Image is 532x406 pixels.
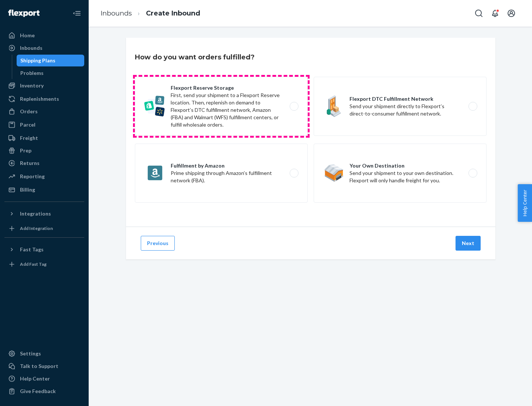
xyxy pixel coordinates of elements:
div: Talk to Support [20,362,58,370]
ol: breadcrumbs [95,3,206,24]
div: Help Center [20,375,50,382]
button: Fast Tags [4,244,84,255]
button: Previous [141,236,175,251]
button: Open account menu [504,6,519,21]
div: Problems [20,69,44,77]
div: Give Feedback [20,388,56,395]
a: Problems [17,67,85,79]
div: Fast Tags [20,246,44,253]
div: Settings [20,350,41,357]
img: Flexport logo [8,10,40,17]
a: Billing [4,184,84,196]
a: Inbounds [100,9,132,17]
a: Returns [4,157,84,169]
a: Freight [4,132,84,144]
a: Parcel [4,119,84,131]
div: Home [20,32,35,39]
div: Returns [20,159,40,167]
div: Add Integration [20,225,53,231]
a: Shipping Plans [17,55,85,66]
div: Shipping Plans [20,57,55,64]
a: Reporting [4,171,84,182]
div: Freight [20,134,38,142]
a: Talk to Support [4,360,84,372]
a: Inventory [4,80,84,92]
a: Add Fast Tag [4,258,84,270]
a: Inbounds [4,42,84,54]
a: Home [4,30,84,41]
div: Replenishments [20,95,59,103]
div: Reporting [20,173,45,180]
a: Help Center [4,373,84,385]
a: Prep [4,145,84,156]
div: Orders [20,108,38,115]
button: Integrations [4,208,84,220]
button: Close Navigation [69,6,84,21]
a: Settings [4,348,84,359]
div: Billing [20,186,35,193]
div: Parcel [20,121,35,128]
div: Add Fast Tag [20,261,47,267]
a: Add Integration [4,223,84,234]
div: Integrations [20,210,51,217]
a: Replenishments [4,93,84,105]
div: Inventory [20,82,44,89]
a: Create Inbound [146,9,200,17]
button: Help Center [518,184,532,222]
button: Open notifications [488,6,502,21]
a: Orders [4,106,84,117]
button: Open Search Box [471,6,486,21]
h3: How do you want orders fulfilled? [135,52,255,62]
button: Give Feedback [4,385,84,397]
div: Prep [20,147,31,154]
button: Next [456,236,481,251]
div: Inbounds [20,44,42,52]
